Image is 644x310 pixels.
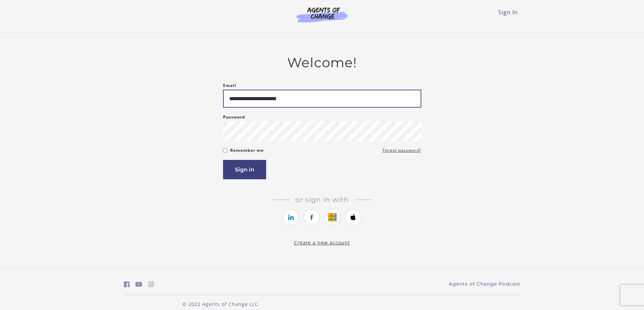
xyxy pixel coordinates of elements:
[124,281,130,288] i: https://www.facebook.com/groups/aswbtestprep (Open in a new window)
[449,280,520,288] a: Agents of Change Podcast
[135,279,142,289] a: https://www.youtube.com/c/AgentsofChangeTestPrepbyMeaganMitchell (Open in a new window)
[230,146,264,154] label: Remember me
[290,196,354,204] span: Or sign in with
[135,281,142,288] i: https://www.youtube.com/c/AgentsofChangeTestPrepbyMeaganMitchell (Open in a new window)
[383,146,421,154] a: Forgot password?
[223,55,421,71] h2: Welcome!
[303,209,320,225] a: https://courses.thinkific.com/users/auth/facebook?ss%5Breferral%5D=&ss%5Buser_return_to%5D=&ss%5B...
[223,81,236,90] label: Email
[283,209,299,225] a: https://courses.thinkific.com/users/auth/linkedin?ss%5Breferral%5D=&ss%5Buser_return_to%5D=&ss%5B...
[148,281,154,288] i: https://www.instagram.com/agentsofchangeprep/ (Open in a new window)
[148,279,154,289] a: https://www.instagram.com/agentsofchangeprep/ (Open in a new window)
[345,209,361,225] a: https://courses.thinkific.com/users/auth/apple?ss%5Breferral%5D=&ss%5Buser_return_to%5D=&ss%5Bvis...
[290,7,355,22] img: Agents of Change Logo
[294,239,350,246] a: Create a new account
[124,279,130,289] a: https://www.facebook.com/groups/aswbtestprep (Open in a new window)
[223,160,266,179] button: Sign in
[223,113,245,121] label: Password
[498,8,518,16] a: Sign In
[324,209,341,225] a: https://courses.thinkific.com/users/auth/google?ss%5Breferral%5D=&ss%5Buser_return_to%5D=&ss%5Bvi...
[124,300,317,308] p: © 2022 Agents of Change LLC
